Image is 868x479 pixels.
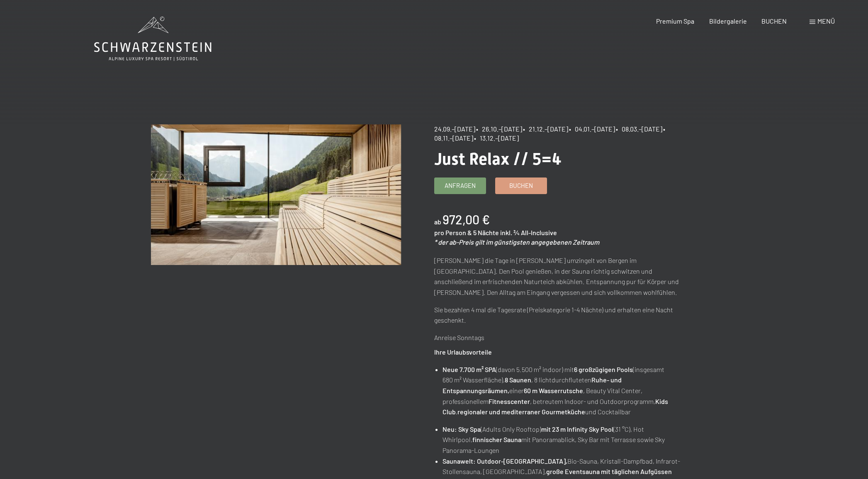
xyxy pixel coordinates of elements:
strong: große Eventsauna mit täglichen Aufgüssen [546,467,672,475]
b: 972,00 € [443,212,490,227]
strong: regionaler und mediterraner Gourmetküche [457,408,585,416]
span: Anfragen [445,181,476,190]
p: Sie bezahlen 4 mal die Tagesrate (Preiskategorie 1-4 Nächte) und erhalten eine Nacht geschenkt. [434,304,684,326]
strong: Saunawelt: Outdoor-[GEOGRAPHIC_DATA], [443,457,567,465]
p: [PERSON_NAME] die Tage in [PERSON_NAME] umzingelt von Bergen im [GEOGRAPHIC_DATA]. Den Pool genie... [434,255,684,297]
strong: Fitnesscenter [489,397,530,405]
span: Menü [817,17,835,25]
a: Bildergalerie [709,17,747,25]
strong: Ihre Urlaubsvorteile [434,348,492,356]
li: (Adults Only Rooftop) (31 °C), Hot Whirlpool, mit Panoramablick, Sky Bar mit Terrasse sowie Sky P... [443,424,684,456]
span: • 26.10.–[DATE] [476,125,522,133]
span: Buchen [509,181,533,190]
span: • 08.03.–[DATE] [616,125,662,133]
span: Just Relax // 5=4 [434,149,562,169]
strong: mit 23 m Infinity Sky Pool [541,425,613,433]
span: • 04.01.–[DATE] [569,125,615,133]
strong: finnischer Sauna [472,435,521,443]
span: • 13.12.–[DATE] [474,134,519,142]
a: Premium Spa [656,17,694,25]
span: 24.09.–[DATE] [434,125,475,133]
span: pro Person & [434,229,472,236]
a: Anfragen [435,178,486,194]
strong: Neue 7.700 m² SPA [443,365,496,373]
p: Anreise Sonntags [434,332,684,343]
span: inkl. ¾ All-Inclusive [500,229,557,236]
span: ab [434,218,441,226]
span: 5 Nächte [473,229,499,236]
li: Bio-Sauna, Kristall-Dampfbad, Infrarot-Stollensauna, [GEOGRAPHIC_DATA], [443,456,684,477]
strong: 6 großzügigen Pools [574,365,633,373]
li: (davon 5.500 m² indoor) mit (insgesamt 680 m² Wasserfläche), , 8 lichtdurchfluteten einer , Beaut... [443,364,684,417]
span: • 21.12.–[DATE] [523,125,568,133]
strong: 60 m Wasserrutsche [524,387,583,394]
em: * der ab-Preis gilt im günstigsten angegebenen Zeitraum [434,238,599,246]
strong: Neu: Sky Spa [443,425,481,433]
strong: 8 Saunen [505,376,531,384]
a: Buchen [496,178,547,194]
img: Just Relax // 5=4 [151,124,401,265]
a: BUCHEN [761,17,787,25]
